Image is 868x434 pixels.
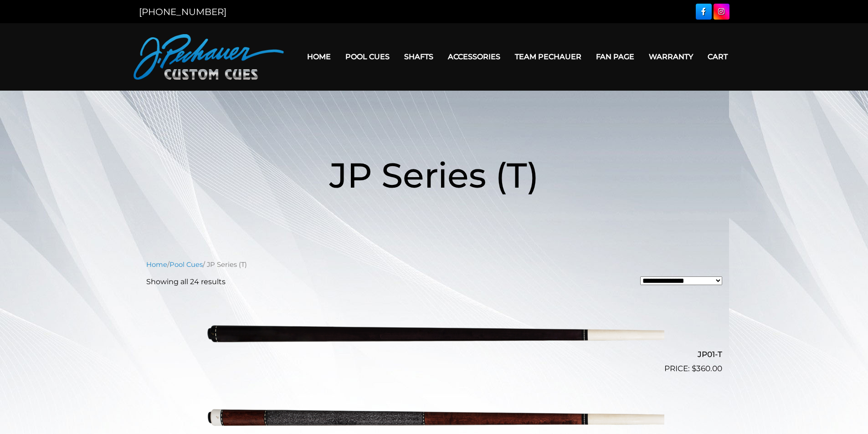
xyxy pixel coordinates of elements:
[146,295,722,375] a: JP01-T $360.00
[589,45,642,68] a: Fan Page
[139,6,226,17] a: [PHONE_NUMBER]
[692,364,696,373] span: $
[692,364,722,373] bdi: 360.00
[642,45,700,68] a: Warranty
[146,260,167,269] a: Home
[397,45,441,68] a: Shafts
[300,45,338,68] a: Home
[134,34,284,80] img: Pechauer Custom Cues
[146,276,226,287] p: Showing all 24 results
[329,154,539,196] span: JP Series (T)
[146,346,722,363] h2: JP01-T
[338,45,397,68] a: Pool Cues
[204,295,664,371] img: JP01-T
[700,45,735,68] a: Cart
[441,45,508,68] a: Accessories
[169,260,203,269] a: Pool Cues
[640,276,722,285] select: Shop order
[146,260,722,270] nav: Breadcrumb
[508,45,589,68] a: Team Pechauer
